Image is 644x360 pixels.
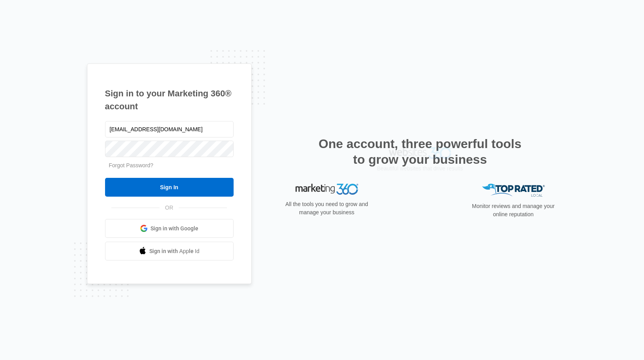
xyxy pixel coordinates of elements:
[316,136,524,167] h2: One account, three powerful tools to grow your business
[160,204,179,212] span: OR
[105,219,234,238] a: Sign in with Google
[149,247,200,255] span: Sign in with Apple Id
[376,201,464,209] p: Beautiful websites that drive results
[105,178,234,197] input: Sign In
[482,184,545,197] img: Top Rated Local
[105,242,234,261] a: Sign in with Apple Id
[105,87,234,113] h1: Sign in to your Marketing 360® account
[283,200,371,217] p: All the tools you need to grow and manage your business
[470,202,557,219] p: Monitor reviews and manage your online reputation
[296,184,358,195] img: Marketing 360
[151,224,198,233] span: Sign in with Google
[109,162,154,168] a: Forgot Password?
[105,121,234,137] input: Email
[389,184,452,195] img: Websites 360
